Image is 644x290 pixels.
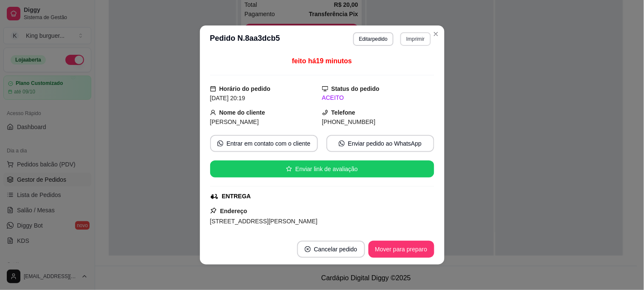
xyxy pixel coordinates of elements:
[326,135,434,152] button: whats-appEnviar pedido ao WhatsApp
[305,246,311,252] span: close-circle
[297,241,365,258] button: close-circleCancelar pedido
[339,141,345,146] span: whats-app
[429,27,443,41] button: Close
[210,110,216,115] span: user
[368,241,434,258] button: Mover para preparo
[322,110,328,115] span: phone
[353,32,394,46] button: Editarpedido
[210,118,259,125] span: [PERSON_NAME]
[210,207,217,214] span: pushpin
[222,192,251,201] div: ENTREGA
[219,109,265,116] strong: Nome do cliente
[400,32,430,46] button: Imprimir
[210,160,434,177] button: starEnviar link de avaliação
[322,118,376,125] span: [PHONE_NUMBER]
[217,141,223,146] span: whats-app
[210,95,245,101] span: [DATE] 20:19
[286,166,292,172] span: star
[210,218,318,225] span: [STREET_ADDRESS][PERSON_NAME]
[322,93,434,102] div: ACEITO
[210,32,280,46] h3: Pedido N. 8aa3dcb5
[210,86,216,92] span: calendar
[322,86,328,92] span: desktop
[219,85,271,92] strong: Horário do pedido
[332,109,356,116] strong: Telefone
[210,135,318,152] button: whats-appEntrar em contato com o cliente
[220,208,247,214] strong: Endereço
[332,85,380,92] strong: Status do pedido
[292,57,352,65] span: feito há 19 minutos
